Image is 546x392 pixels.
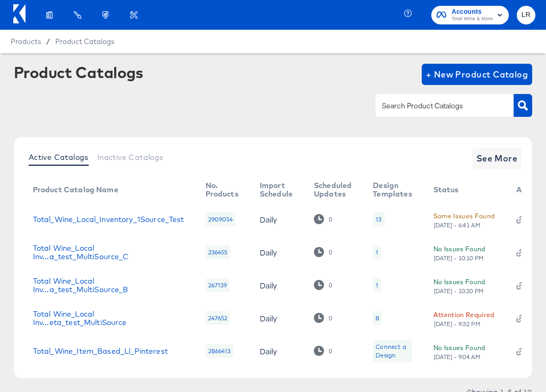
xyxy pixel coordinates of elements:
div: 0 [314,313,332,323]
div: 1 [373,245,381,259]
div: 8 [376,314,379,322]
span: Active Catalogs [29,153,89,161]
div: Import Schedule [260,181,293,198]
td: Daily [251,302,305,335]
a: Total Wine_Local Inv...eta_test_MultiSource [33,310,184,327]
th: Status [425,177,508,203]
div: 13 [376,215,381,224]
div: Attention Required [433,309,494,320]
td: Daily [251,203,305,236]
a: Product Catalogs [55,37,114,46]
div: 2866413 [206,344,234,358]
button: + New Product Catalog [422,64,533,85]
div: Connect a Design [376,343,409,360]
div: 236455 [206,245,231,259]
div: [DATE] - 9:32 PM [433,320,481,328]
a: Total Wine_Local Inv...a_test_MultiSource_C [33,244,184,261]
div: 0 [314,280,332,290]
span: / [41,37,55,46]
div: 0 [328,216,332,223]
a: Total_Wine_Local_Inventory_1Source_Test [33,215,184,224]
button: LR [517,6,535,24]
span: Inactive Catalogs [97,153,164,161]
div: 0 [328,249,332,256]
div: 0 [314,346,332,356]
div: 0 [314,247,332,257]
button: Some Issues Found[DATE] - 6:41 AM [433,210,495,229]
span: Products [11,37,41,46]
button: See More [472,148,522,169]
div: No. Products [206,181,238,198]
div: Design Templates [373,181,412,198]
span: Total Wine & More [451,15,493,23]
td: Daily [251,269,305,302]
div: Connect a Design [373,340,412,362]
button: AccountsTotal Wine & More [431,6,509,24]
a: Total_Wine_Item_Based_LI_Pinterest [33,347,168,355]
div: [DATE] - 6:41 AM [433,221,481,229]
div: 8 [373,311,382,325]
div: 0 [328,347,332,355]
span: See More [476,151,518,166]
div: 2909054 [206,212,236,226]
span: + New Product Catalog [426,67,528,82]
button: Attention Required[DATE] - 9:32 PM [433,309,494,328]
div: Product Catalog Name [33,185,118,194]
a: Total Wine_Local Inv...a_test_MultiSource_B [33,277,184,294]
div: 0 [314,214,332,224]
div: 13 [373,212,384,226]
input: Search Product Catalogs [380,100,493,112]
div: 1 [373,278,381,292]
div: 0 [328,314,332,322]
td: Daily [251,236,305,269]
div: Some Issues Found [433,210,495,221]
div: 247652 [206,311,231,325]
div: Product Catalogs [14,64,143,81]
div: 1 [376,248,378,257]
div: Scheduled Updates [314,181,352,198]
span: LR [521,9,531,21]
div: 0 [328,282,332,289]
span: Accounts [451,6,493,18]
div: 1 [376,281,378,289]
div: 267139 [206,278,230,292]
td: Daily [251,335,305,368]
